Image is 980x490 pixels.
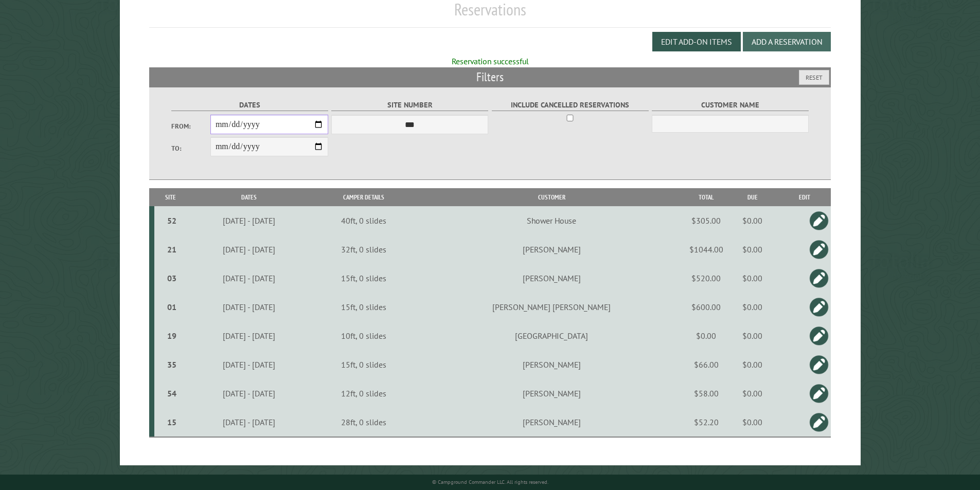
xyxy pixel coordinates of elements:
div: 54 [158,388,186,398]
td: Shower House [417,206,686,235]
th: Site [154,188,187,206]
div: 35 [158,359,186,370]
button: Edit Add-on Items [652,32,741,51]
td: $0.00 [727,379,778,408]
td: $52.20 [686,408,727,437]
h2: Filters [149,67,831,87]
td: $0.00 [727,350,778,379]
td: $305.00 [686,206,727,235]
td: 10ft, 0 slides [310,321,417,350]
td: [PERSON_NAME] [PERSON_NAME] [417,293,686,321]
td: $66.00 [686,350,727,379]
td: [PERSON_NAME] [417,350,686,379]
td: $0.00 [727,235,778,264]
div: 52 [158,215,186,226]
th: Camper Details [310,188,417,206]
th: Edit [778,188,831,206]
div: 01 [158,302,186,312]
label: Customer Name [652,99,809,111]
td: 15ft, 0 slides [310,293,417,321]
th: Customer [417,188,686,206]
div: [DATE] - [DATE] [189,302,309,312]
button: Reset [799,70,829,85]
small: © Campground Commander LLC. All rights reserved. [432,479,548,485]
td: 15ft, 0 slides [310,350,417,379]
td: $0.00 [727,206,778,235]
label: Site Number [331,99,488,111]
td: 28ft, 0 slides [310,408,417,437]
label: To: [171,143,210,153]
button: Add a Reservation [743,32,831,51]
td: [PERSON_NAME] [417,235,686,264]
label: Include Cancelled Reservations [492,99,649,111]
div: 03 [158,273,186,283]
div: [DATE] - [DATE] [189,359,309,370]
td: 15ft, 0 slides [310,264,417,293]
div: 19 [158,331,186,341]
td: 32ft, 0 slides [310,235,417,264]
label: Dates [171,99,328,111]
td: $58.00 [686,379,727,408]
td: $1044.00 [686,235,727,264]
td: 40ft, 0 slides [310,206,417,235]
td: [PERSON_NAME] [417,264,686,293]
td: $520.00 [686,264,727,293]
div: [DATE] - [DATE] [189,215,309,226]
th: Due [727,188,778,206]
div: 21 [158,244,186,255]
div: 15 [158,417,186,427]
div: [DATE] - [DATE] [189,331,309,341]
label: From: [171,121,210,131]
td: $0.00 [727,264,778,293]
td: [PERSON_NAME] [417,408,686,437]
td: $0.00 [727,408,778,437]
td: 12ft, 0 slides [310,379,417,408]
td: $0.00 [686,321,727,350]
div: Reservation successful [149,56,831,67]
td: $0.00 [727,321,778,350]
th: Total [686,188,727,206]
td: [PERSON_NAME] [417,379,686,408]
td: $0.00 [727,293,778,321]
div: [DATE] - [DATE] [189,244,309,255]
div: [DATE] - [DATE] [189,417,309,427]
div: [DATE] - [DATE] [189,273,309,283]
td: [GEOGRAPHIC_DATA] [417,321,686,350]
td: $600.00 [686,293,727,321]
div: [DATE] - [DATE] [189,388,309,398]
th: Dates [187,188,310,206]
